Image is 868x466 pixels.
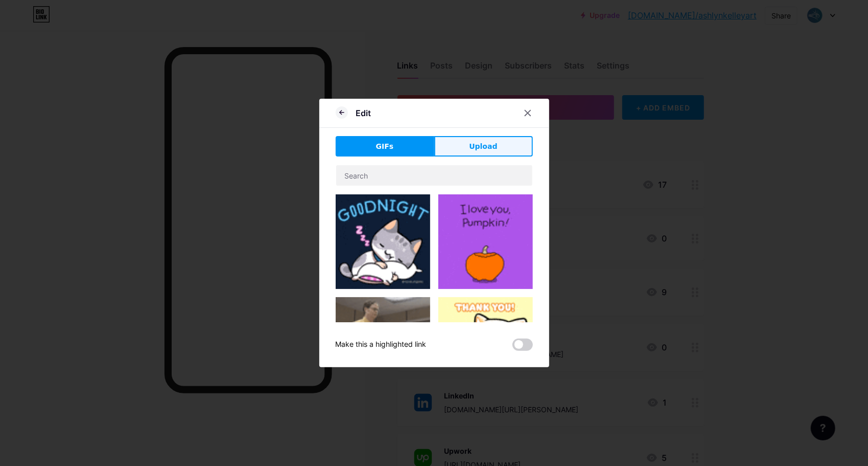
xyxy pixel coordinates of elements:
[336,165,532,186] input: Search
[336,339,427,351] div: Make this a highlighted link
[438,194,533,289] img: Gihpy
[336,194,430,289] img: Gihpy
[469,141,497,152] span: Upload
[356,107,371,119] div: Edit
[336,136,434,157] button: GIFs
[434,136,533,157] button: Upload
[376,141,394,152] span: GIFs
[438,297,533,392] img: Gihpy
[336,297,430,376] img: Gihpy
